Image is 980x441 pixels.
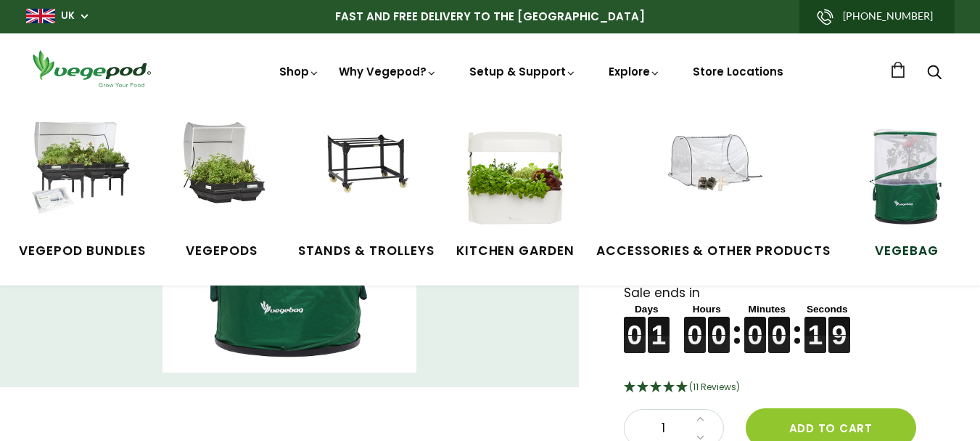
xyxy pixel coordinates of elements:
[708,317,730,335] figure: 0
[298,122,435,260] a: Stands & Trolleys
[659,122,767,231] img: Accessories & Other Products
[744,317,766,335] figure: 0
[596,122,831,260] a: Accessories & Other Products
[609,64,661,79] a: Explore
[852,122,961,231] img: VegeBag
[298,242,435,261] span: Stands & Trolleys
[639,419,688,438] span: 1
[456,122,575,260] a: Kitchen Garden
[804,317,826,335] figure: 1
[26,48,157,89] img: Vegepod
[168,242,276,261] span: Vegepods
[692,410,709,429] a: Increase quantity by 1
[26,9,55,23] img: gb_large.png
[624,284,944,354] div: Sale ends in
[61,9,75,23] a: UK
[279,64,320,120] a: Shop
[852,242,961,261] span: VegeBag
[339,64,437,79] a: Why Vegepod?
[312,122,421,231] img: Stands & Trolleys
[828,317,850,335] figure: 9
[768,317,790,335] figure: 0
[693,64,783,79] a: Store Locations
[624,317,646,335] figure: 0
[461,122,569,231] img: Kitchen Garden
[19,242,145,261] span: Vegepod Bundles
[168,122,276,260] a: Vegepods
[596,242,831,261] span: Accessories & Other Products
[19,122,145,260] a: Vegepod Bundles
[852,122,961,260] a: VegeBag
[684,317,706,335] figure: 0
[624,379,944,397] div: 4.91 Stars - 11 Reviews
[648,317,670,335] figure: 1
[456,242,575,261] span: Kitchen Garden
[469,64,577,79] a: Setup & Support
[927,66,942,81] a: Search
[168,122,276,231] img: Raised Garden Kits
[28,122,136,231] img: Vegepod Bundles
[689,381,740,393] span: 4.91 Stars - 11 Reviews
